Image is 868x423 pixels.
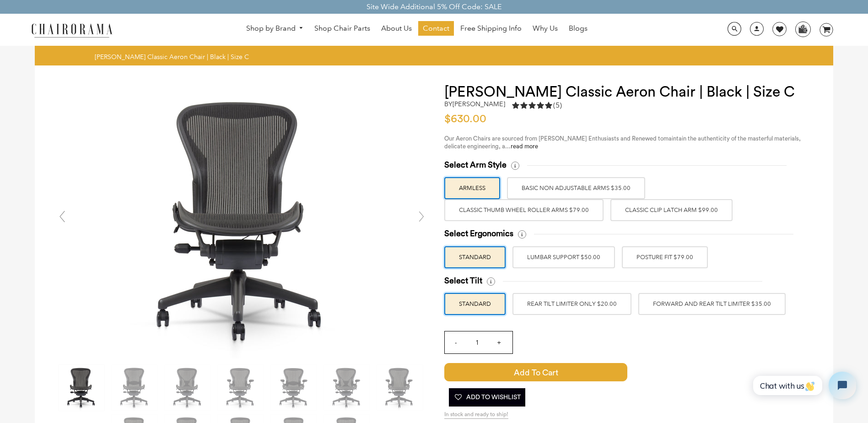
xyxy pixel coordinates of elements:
[324,365,370,411] img: Herman Miller Classic Aeron Chair | Black | Size C - chairorama
[444,363,627,381] span: Add to Cart
[271,365,317,411] img: Herman Miller Classic Aeron Chair | Black | Size C - chairorama
[743,364,864,407] iframe: Tidio Chat
[445,331,467,353] input: -
[218,365,264,411] img: Herman Miller Classic Aeron Chair | Black | Size C - chairorama
[444,160,507,170] span: Select Arm Style
[165,365,210,411] img: Herman Miller Classic Aeron Chair | Black | Size C - chairorama
[377,365,423,411] img: Herman Miller Classic Aeron Chair | Black | Size C - chairorama
[511,143,538,149] a: read more
[622,246,708,268] label: POSTURE FIT $79.00
[512,293,631,315] label: REAR TILT LIMITER ONLY $20.00
[95,53,252,61] nav: breadcrumbs
[444,84,815,100] h1: [PERSON_NAME] Classic Aeron Chair | Black | Size C
[444,100,505,108] h2: by
[444,246,506,268] label: STANDARD
[95,53,249,61] span: [PERSON_NAME] Classic Aeron Chair | Black | Size C
[26,22,118,38] img: chairorama
[444,114,486,125] span: $630.00
[528,21,562,36] a: Why Us
[444,411,508,419] span: In stock and ready to ship!
[104,84,379,358] img: Herman Miller Classic Aeron Chair | Black | Size C - chairorama
[460,24,522,33] span: Free Shipping Info
[507,177,645,199] label: BASIC NON ADJUSTABLE ARMS $35.00
[444,177,500,199] label: ARMLESS
[423,24,449,33] span: Contact
[512,100,562,113] a: 5.0 rating (5 votes)
[512,246,615,268] label: LUMBAR SUPPORT $50.00
[112,365,157,411] img: Herman Miller Classic Aeron Chair | Black | Size C - chairorama
[314,24,370,33] span: Shop Chair Parts
[310,21,375,36] a: Shop Chair Parts
[564,21,592,36] a: Blogs
[796,22,810,36] img: WhatsApp_Image_2024-07-12_at_16.23.01.webp
[377,21,416,36] a: About Us
[444,228,513,239] span: Select Ergonomics
[104,216,379,225] a: Herman Miller Classic Aeron Chair | Black | Size C - chairorama
[453,388,521,407] span: Add To Wishlist
[156,21,677,38] nav: DesktopNavigation
[444,276,482,286] span: Select Tilt
[569,24,588,33] span: Blogs
[59,365,104,411] img: Herman Miller Classic Aeron Chair | Black | Size C - chairorama
[488,331,510,353] input: +
[444,363,704,381] button: Add to Cart
[610,199,733,221] label: Classic Clip Latch Arm $99.00
[444,293,506,315] label: STANDARD
[242,22,308,36] a: Shop by Brand
[453,100,505,108] a: [PERSON_NAME]
[444,136,663,141] span: Our Aeron Chairs are sourced from [PERSON_NAME] Enthusiasts and Renewed to
[449,388,525,407] button: Add To Wishlist
[533,24,558,33] span: Why Us
[456,21,526,36] a: Free Shipping Info
[512,100,562,110] div: 5.0 rating (5 votes)
[444,199,604,221] label: Classic Thumb Wheel Roller Arms $79.00
[381,24,412,33] span: About Us
[638,293,786,315] label: FORWARD AND REAR TILT LIMITER $35.00
[553,101,562,110] span: (5)
[418,21,454,36] a: Contact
